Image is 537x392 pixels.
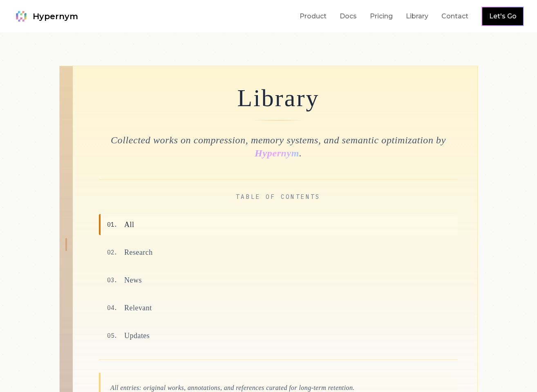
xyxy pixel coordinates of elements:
[107,276,118,284] span: 03 .
[340,11,357,21] a: Docs
[99,325,458,346] button: 05.Updates
[107,304,118,312] span: 04 .
[124,330,150,341] span: Updates
[370,11,393,21] a: Pricing
[33,11,78,22] span: Hypernym
[107,248,118,256] span: 02 .
[99,193,458,201] h2: Table of Contents
[99,269,458,291] button: 03.News
[13,8,78,24] a: Hypernym
[99,242,458,263] button: 02.Research
[124,302,152,314] span: Relevant
[300,11,327,21] a: Product
[13,8,29,24] img: Hypernym Logo
[406,11,428,21] a: Library
[124,247,153,258] span: Research
[124,219,134,230] span: All
[107,220,118,229] span: 01 .
[489,11,517,21] a: Let's Go
[124,274,142,286] span: News
[107,332,118,340] span: 05 .
[99,297,458,318] button: 04.Relevant
[99,86,458,110] h1: Library
[255,144,299,163] div: Hypernym
[99,134,458,160] p: Collected works on compression, memory systems, and semantic optimization by .
[441,11,468,21] a: Contact
[99,214,458,235] button: 01.All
